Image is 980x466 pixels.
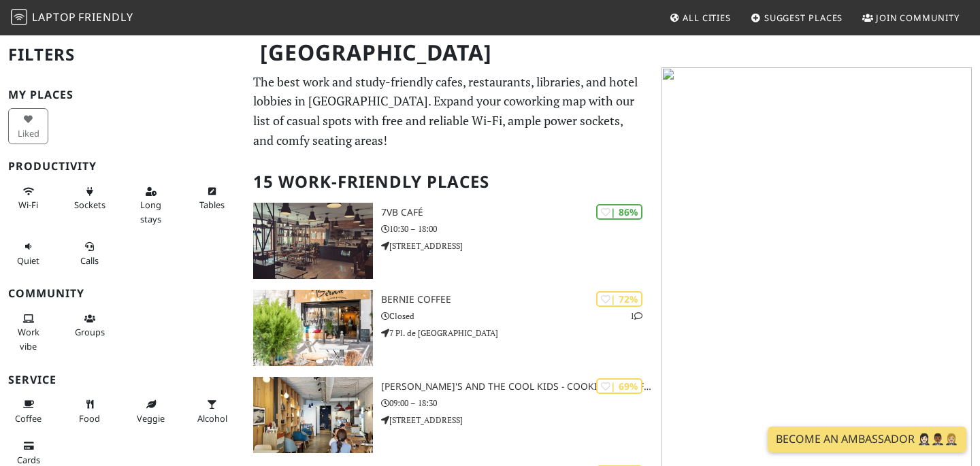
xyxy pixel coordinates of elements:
[17,454,40,466] span: Credit cards
[381,222,653,235] p: 10:30 – 18:00
[381,310,653,322] p: Closed
[857,5,965,30] a: Join Community
[131,180,171,230] button: Long stays
[876,12,960,24] span: Join Community
[768,427,966,452] a: Become an Ambassador 🤵🏻‍♀️🤵🏾‍♂️🤵🏼‍♀️
[596,378,642,394] div: | 69%
[32,10,76,24] span: Laptop
[381,207,653,218] h3: 7VB Café
[80,254,99,267] span: Video/audio calls
[192,180,232,216] button: Tables
[596,204,642,220] div: | 86%
[8,307,48,357] button: Work vibe
[764,12,843,24] span: Suggest Places
[253,161,645,203] h2: 15 Work-Friendly Places
[630,310,642,322] p: 1
[253,377,373,453] img: Emilie's and the cool kids - Cookies & Coffee shop
[245,290,653,366] a: Bernie Coffee | 72% 1 Bernie Coffee Closed 7 Pl. de [GEOGRAPHIC_DATA]
[253,72,645,150] p: The best work and study-friendly cafes, restaurants, libraries, and hotel lobbies in [GEOGRAPHIC_...
[253,290,373,366] img: Bernie Coffee
[69,393,110,429] button: Food
[8,88,237,101] h3: My Places
[8,393,48,429] button: Coffee
[381,414,653,427] p: [STREET_ADDRESS]
[381,381,653,393] h3: [PERSON_NAME]'s and the cool kids - Cookies & Coffee shop
[745,5,849,30] a: Suggest Places
[197,412,227,425] span: Alcohol
[8,180,48,216] button: Wi-Fi
[15,412,42,425] span: Coffee
[381,294,653,305] h3: Bernie Coffee
[131,393,171,429] button: Veggie
[8,373,237,386] h3: Service
[381,239,653,252] p: [STREET_ADDRESS]
[11,9,27,25] img: LaptopFriendly
[381,397,653,410] p: 09:00 – 18:30
[596,291,642,307] div: | 72%
[137,412,165,425] span: Veggie
[8,160,237,173] h3: Productivity
[8,287,237,300] h3: Community
[253,203,373,279] img: 7VB Café
[75,326,105,338] span: Group tables
[11,6,133,30] a: LaptopFriendly LaptopFriendly
[79,412,100,425] span: Food
[192,393,232,429] button: Alcohol
[140,199,161,224] span: Long stays
[249,34,651,71] h1: [GEOGRAPHIC_DATA]
[69,307,110,344] button: Groups
[74,199,105,211] span: Power sockets
[245,203,653,279] a: 7VB Café | 86% 7VB Café 10:30 – 18:00 [STREET_ADDRESS]
[78,10,133,24] span: Friendly
[18,326,39,352] span: People working
[17,254,39,267] span: Quiet
[683,12,731,24] span: All Cities
[8,34,237,76] h2: Filters
[245,377,653,453] a: Emilie's and the cool kids - Cookies & Coffee shop | 69% [PERSON_NAME]'s and the cool kids - Cook...
[69,235,110,271] button: Calls
[381,327,653,339] p: 7 Pl. de [GEOGRAPHIC_DATA]
[8,235,48,271] button: Quiet
[664,5,736,30] a: All Cities
[18,199,38,211] span: Stable Wi-Fi
[199,199,225,211] span: Work-friendly tables
[69,180,110,216] button: Sockets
